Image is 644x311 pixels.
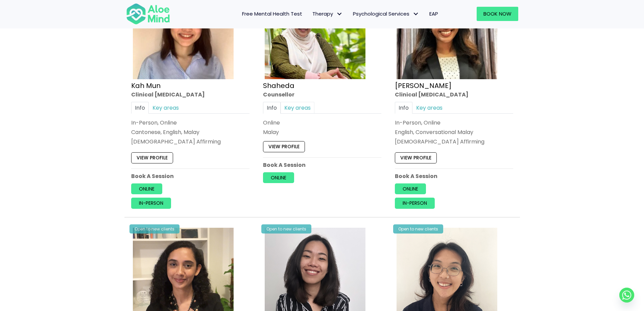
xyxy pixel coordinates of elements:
[263,119,381,127] div: Online
[263,102,281,114] a: Info
[131,102,149,114] a: Info
[131,152,173,163] a: View profile
[263,141,305,152] a: View profile
[131,90,249,98] div: Clinical [MEDICAL_DATA]
[395,198,435,208] a: In-person
[312,10,343,17] span: Therapy
[131,119,249,127] div: In-Person, Online
[263,128,381,136] p: Malay
[131,138,249,146] div: [DEMOGRAPHIC_DATA] Affirming
[242,10,302,17] span: Free Mental Health Test
[395,90,513,98] div: Clinical [MEDICAL_DATA]
[263,90,381,98] div: Counsellor
[395,172,513,180] p: Book A Session
[395,119,513,127] div: In-Person, Online
[263,172,294,183] a: Online
[395,183,426,194] a: Online
[412,102,446,114] a: Key areas
[477,7,518,21] a: Book Now
[395,138,513,146] div: [DEMOGRAPHIC_DATA] Affirming
[129,224,180,234] div: Open to new clients
[307,7,348,21] a: TherapyTherapy: submenu
[126,3,170,25] img: Aloe mind Logo
[411,9,421,19] span: Psychological Services: submenu
[131,172,249,180] p: Book A Session
[424,7,443,21] a: EAP
[263,81,294,90] a: Shaheda
[393,224,443,234] div: Open to new clients
[483,10,511,17] span: Book Now
[619,288,634,303] a: Whatsapp
[263,161,381,169] p: Book A Session
[429,10,438,17] span: EAP
[131,183,162,194] a: Online
[281,102,314,114] a: Key areas
[131,81,161,90] a: Kah Mun
[131,128,249,136] p: Cantonese, English, Malay
[395,102,412,114] a: Info
[353,10,419,17] span: Psychological Services
[395,128,513,136] p: English, Conversational Malay
[179,7,443,21] nav: Menu
[335,9,344,19] span: Therapy: submenu
[395,152,437,163] a: View profile
[131,198,171,208] a: In-person
[348,7,424,21] a: Psychological ServicesPsychological Services: submenu
[149,102,183,114] a: Key areas
[261,224,311,234] div: Open to new clients
[237,7,307,21] a: Free Mental Health Test
[395,81,452,90] a: [PERSON_NAME]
